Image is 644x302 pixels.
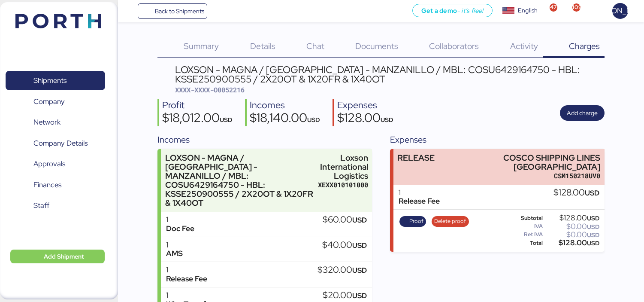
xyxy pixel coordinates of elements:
div: XEXX010101000 [318,180,368,189]
span: USD [587,231,599,239]
button: Menu [123,4,138,18]
a: Staff [6,196,105,216]
span: Chat [306,40,324,52]
span: USD [220,116,233,124]
a: Company [6,92,105,111]
span: Network [33,116,60,128]
span: Company Details [33,137,88,149]
span: USD [381,116,393,124]
div: $18,012.00 [162,112,233,126]
div: RELEASE [397,153,435,162]
span: Approvals [33,158,65,170]
div: 1 [166,291,213,300]
span: Collaborators [429,40,479,52]
div: Total [507,240,543,246]
div: 1 [166,265,207,275]
div: Profit [162,99,233,112]
span: Activity [510,40,538,52]
span: Charges [569,40,600,52]
span: USD [352,265,367,275]
span: USD [352,241,367,250]
div: $128.00 [544,215,599,221]
span: Back to Shipments [155,6,204,16]
div: Incomes [250,99,320,112]
a: Shipments [6,71,105,91]
div: English [518,6,538,15]
a: Network [6,113,105,132]
div: $0.00 [544,232,599,238]
div: $128.00 [553,188,599,198]
div: $40.00 [322,241,367,250]
div: Incomes [157,133,372,146]
div: $128.00 [337,112,393,126]
span: Add Shipment [44,251,84,262]
div: CSM150218UV0 [479,171,601,180]
div: Expenses [337,99,393,112]
button: Delete proof [432,216,469,227]
span: USD [352,215,367,225]
button: Proof [399,216,426,227]
span: Finances [33,179,61,191]
div: Expenses [390,133,605,146]
span: Proof [409,217,423,226]
div: $128.00 [544,240,599,246]
div: 1 [399,188,440,197]
button: Add charge [560,105,605,121]
span: Summary [184,40,219,52]
div: Subtotal [507,215,543,221]
div: LOXSON - MAGNA / [GEOGRAPHIC_DATA] - MANZANILLO / MBL: COSU6429164750 - HBL: KSSE250900555 / 2X20... [165,153,314,208]
div: LOXSON - MAGNA / [GEOGRAPHIC_DATA] - MANZANILLO / MBL: COSU6429164750 - HBL: KSSE250900555 / 2X20... [175,65,605,84]
a: Approvals [6,154,105,174]
span: Staff [33,199,49,212]
span: Add charge [567,108,598,118]
span: USD [587,239,599,247]
div: $60.00 [323,215,367,225]
button: Add Shipment [10,250,105,263]
span: Company [33,95,65,108]
span: USD [307,116,320,124]
div: 1 [166,215,194,224]
div: $20.00 [323,291,367,300]
a: Finances [6,175,105,195]
div: 1 [166,241,183,250]
div: $0.00 [544,223,599,230]
span: USD [352,291,367,300]
div: Doc Fee [166,224,194,233]
div: Loxson International Logistics [318,153,368,180]
span: Documents [355,40,398,52]
span: XXXX-XXXX-O0052216 [175,85,245,94]
div: Release Fee [166,275,207,284]
div: IVA [507,223,543,229]
div: COSCO SHIPPING LINES [GEOGRAPHIC_DATA] [479,153,601,171]
div: $18,140.00 [250,112,320,126]
div: AMS [166,249,183,258]
span: USD [587,223,599,231]
span: USD [585,188,599,198]
div: Ret IVA [507,232,543,238]
span: Delete proof [434,217,466,226]
span: Details [250,40,275,52]
a: Company Details [6,133,105,153]
div: $320.00 [317,265,367,275]
span: USD [587,214,599,222]
a: Back to Shipments [138,3,208,19]
div: Release Fee [399,197,440,206]
span: Shipments [33,74,67,87]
